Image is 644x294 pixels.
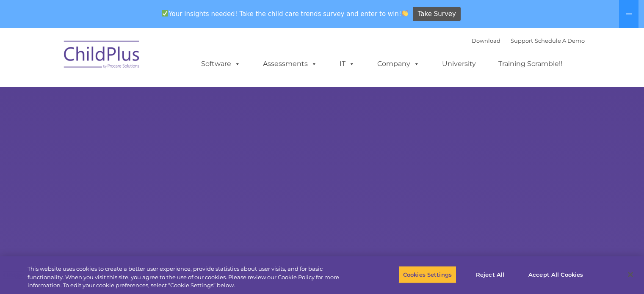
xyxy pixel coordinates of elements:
[158,5,412,22] span: Your insights needed! Take the child care trends survey and enter to win!
[28,265,354,290] div: This website uses cookies to create a better user experience, provide statistics about user visit...
[621,265,640,284] button: Close
[254,55,326,72] a: Assessments
[524,266,588,283] button: Accept All Cookies
[472,37,500,44] a: Download
[472,37,585,44] font: |
[418,7,456,22] span: Take Survey
[413,7,461,22] a: Take Survey
[535,37,585,44] a: Schedule A Demo
[162,10,168,16] img: ✅
[464,266,517,283] button: Reject All
[369,55,428,72] a: Company
[398,266,456,283] button: Cookies Settings
[60,35,144,77] img: ChildPlus by Procare Solutions
[511,37,533,44] a: Support
[402,10,408,16] img: 👏
[490,55,571,72] a: Training Scramble!!
[434,55,484,72] a: University
[331,55,363,72] a: IT
[193,55,249,72] a: Software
